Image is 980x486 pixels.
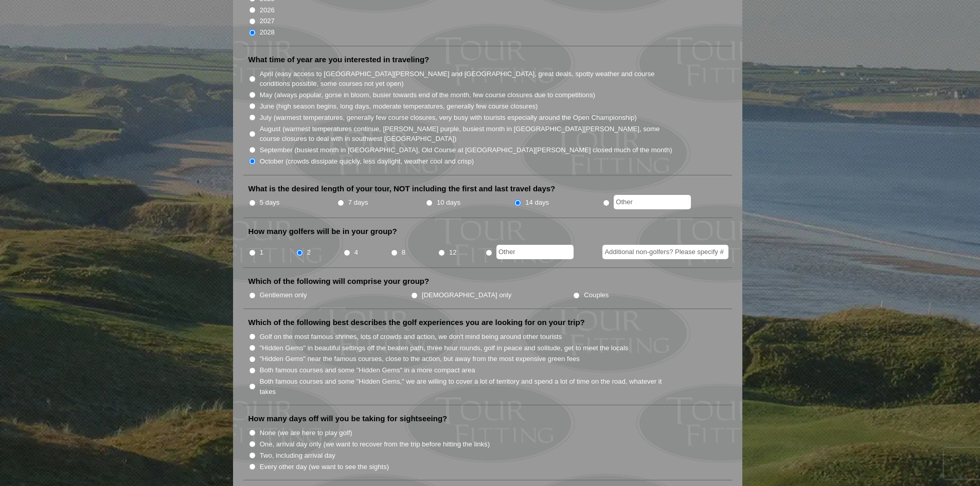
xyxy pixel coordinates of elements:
[248,276,430,286] label: Which of the following will comprise your group?
[248,317,585,328] label: Which of the following best describes the golf experiences you are looking for on your trip?
[496,245,574,259] input: Other
[260,5,275,15] label: 2026
[614,195,691,209] input: Other
[348,197,368,208] label: 7 days
[248,55,430,65] label: What time of year are you interested in traveling?
[260,290,307,300] label: Gentlemen only
[260,197,280,208] label: 5 days
[354,247,358,258] label: 4
[260,90,595,100] label: May (always popular, gorse in bloom, busier towards end of the month, few course closures due to ...
[260,332,562,342] label: Golf on the most famous shrines, lots of crowds and action, we don't mind being around other tour...
[260,113,637,123] label: July (warmest temperatures, generally few course closures, very busy with tourists especially aro...
[402,247,405,258] label: 8
[248,184,556,194] label: What is the desired length of your tour, NOT including the first and last travel days?
[449,247,457,258] label: 12
[437,197,460,208] label: 10 days
[248,413,448,424] label: How many days off will you be taking for sightseeing?
[260,16,275,26] label: 2027
[260,365,475,375] label: Both famous courses and some "Hidden Gems" in a more compact area
[260,428,352,438] label: None (we are here to play golf)
[260,69,673,89] label: April (easy access to [GEOGRAPHIC_DATA][PERSON_NAME] and [GEOGRAPHIC_DATA], great deals, spotty w...
[260,451,335,461] label: Two, including arrival day
[422,290,511,300] label: [DEMOGRAPHIC_DATA] only
[260,376,673,397] label: Both famous courses and some "Hidden Gems," we are willing to cover a lot of territory and spend ...
[260,101,538,112] label: June (high season begins, long days, moderate temperatures, generally few course closures)
[525,197,549,208] label: 14 days
[260,354,580,364] label: "Hidden Gems" near the famous courses, close to the action, but away from the most expensive gree...
[260,124,673,144] label: August (warmest temperatures continue, [PERSON_NAME] purple, busiest month in [GEOGRAPHIC_DATA][P...
[260,439,490,449] label: One, arrival day only (we want to recover from the trip before hitting the links)
[260,462,389,472] label: Every other day (we want to see the sights)
[260,343,629,353] label: "Hidden Gems" in beautiful settings off the beaten path, three hour rounds, golf in peace and sol...
[602,245,728,259] input: Additional non-golfers? Please specify #
[260,247,263,258] label: 1
[307,247,311,258] label: 2
[260,145,672,155] label: September (busiest month in [GEOGRAPHIC_DATA], Old Course at [GEOGRAPHIC_DATA][PERSON_NAME] close...
[260,156,474,167] label: October (crowds dissipate quickly, less daylight, weather cool and crisp)
[260,27,275,38] label: 2028
[248,226,397,237] label: How many golfers will be in your group?
[584,290,609,300] label: Couples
